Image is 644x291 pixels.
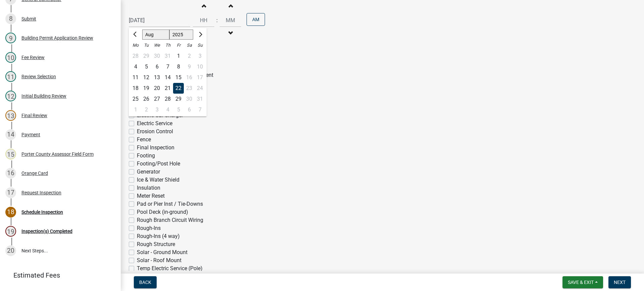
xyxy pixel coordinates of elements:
[5,110,16,121] div: 13
[141,72,152,83] div: 12
[130,40,141,51] div: Mo
[162,51,173,61] div: 31
[137,232,180,240] label: Rough-Ins (4 way)
[152,72,162,83] div: 13
[137,168,160,176] label: Generator
[5,33,16,43] div: 9
[152,51,162,61] div: 30
[162,40,173,51] div: Th
[5,52,16,63] div: 10
[173,104,184,115] div: 5
[568,280,594,285] span: Save & Exit
[162,94,173,104] div: 28
[162,104,173,115] div: Thursday, September 4, 2025
[152,61,162,72] div: Wednesday, August 6, 2025
[196,29,204,40] button: Next month
[173,104,184,115] div: Friday, September 5, 2025
[21,229,72,234] div: Inspection(s) Completed
[184,40,195,51] div: Sa
[5,269,110,282] a: Estimated Fees
[137,152,155,160] label: Footing
[162,61,173,72] div: Thursday, August 7, 2025
[5,13,16,24] div: 8
[130,51,141,61] div: 28
[21,132,40,137] div: Payment
[173,83,184,94] div: 22
[173,72,184,83] div: Friday, August 15, 2025
[152,83,162,94] div: Wednesday, August 20, 2025
[5,149,16,159] div: 15
[141,61,152,72] div: 5
[173,94,184,104] div: Friday, August 29, 2025
[152,104,162,115] div: Wednesday, September 3, 2025
[5,245,16,256] div: 20
[173,94,184,104] div: 29
[5,71,16,82] div: 11
[130,83,141,94] div: 18
[5,187,16,198] div: 17
[193,13,214,27] input: Hours
[137,256,181,264] label: Solar - Roof Mount
[21,152,94,156] div: Porter County Assessor Field Form
[141,51,152,61] div: 29
[162,61,173,72] div: 7
[129,13,190,27] input: mm/dd/yyyy
[169,30,194,40] select: Select year
[130,61,141,72] div: 4
[162,104,173,115] div: 4
[162,94,173,104] div: Thursday, August 28, 2025
[141,72,152,83] div: Tuesday, August 12, 2025
[21,210,63,214] div: Schedule Inspection
[137,208,188,216] label: Pool Deck (in-ground)
[141,51,152,61] div: Tuesday, July 29, 2025
[137,144,174,152] label: Final Inspection
[130,94,141,104] div: Monday, August 25, 2025
[137,240,175,248] label: Rough Structure
[141,61,152,72] div: Tuesday, August 5, 2025
[21,190,61,195] div: Request Inspection
[562,276,603,288] button: Save & Exit
[162,51,173,61] div: Thursday, July 31, 2025
[173,83,184,94] div: Friday, August 22, 2025
[162,72,173,83] div: 14
[130,51,141,61] div: Monday, July 28, 2025
[5,168,16,179] div: 16
[220,13,241,27] input: Minutes
[131,29,140,40] button: Previous month
[21,16,36,21] div: Submit
[5,91,16,101] div: 12
[173,40,184,51] div: Fr
[141,40,152,51] div: Tu
[137,192,165,200] label: Meter Reset
[137,136,151,144] label: Fence
[21,171,48,176] div: Orange Card
[162,83,173,94] div: 21
[141,104,152,115] div: 2
[134,276,157,288] button: Back
[141,83,152,94] div: Tuesday, August 19, 2025
[247,13,265,26] button: AM
[137,176,179,184] label: Ice & Water Shield
[173,72,184,83] div: 15
[130,104,141,115] div: 1
[162,83,173,94] div: Thursday, August 21, 2025
[614,280,626,285] span: Next
[173,61,184,72] div: Friday, August 8, 2025
[130,94,141,104] div: 25
[152,51,162,61] div: Wednesday, July 30, 2025
[173,61,184,72] div: 8
[173,51,184,61] div: Friday, August 1, 2025
[130,72,141,83] div: 11
[152,61,162,72] div: 6
[21,74,56,79] div: Review Selection
[21,113,47,118] div: Final Review
[142,30,169,40] select: Select month
[137,248,187,256] label: Solar - Ground Mount
[141,94,152,104] div: Tuesday, August 26, 2025
[152,104,162,115] div: 3
[5,226,16,237] div: 19
[137,160,180,168] label: Footing/Post Hole
[130,61,141,72] div: Monday, August 4, 2025
[137,216,203,224] label: Rough Branch Circuit Wiring
[608,276,631,288] button: Next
